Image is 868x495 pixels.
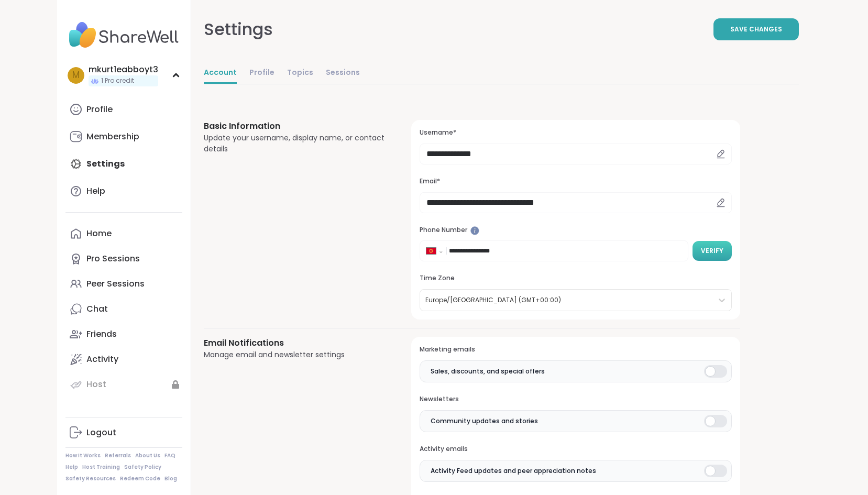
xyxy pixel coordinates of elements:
[65,475,116,482] a: Safety Resources
[326,63,360,84] a: Sessions
[287,63,313,84] a: Topics
[420,395,731,404] h3: Newsletters
[105,452,131,459] a: Referrals
[65,372,182,397] a: Host
[101,76,134,85] span: 1 Pro credit
[65,452,101,459] a: How It Works
[65,271,182,296] a: Peer Sessions
[86,427,116,438] div: Logout
[86,228,112,239] div: Home
[65,17,182,53] img: ShareWell Nav Logo
[86,185,105,197] div: Help
[431,466,596,476] span: Activity Feed updates and peer appreciation notes
[204,63,237,84] a: Account
[693,241,732,261] button: Verify
[701,246,723,256] span: Verify
[86,303,108,315] div: Chat
[72,69,80,82] span: m
[124,464,161,471] a: Safety Policy
[120,475,160,482] a: Redeem Code
[420,274,731,283] h3: Time Zone
[65,322,182,347] a: Friends
[470,226,479,235] iframe: Spotlight
[204,349,387,360] div: Manage email and newsletter settings
[65,124,182,149] a: Membership
[86,253,140,265] div: Pro Sessions
[164,452,175,459] a: FAQ
[420,177,731,186] h3: Email*
[431,367,545,376] span: Sales, discounts, and special offers
[420,445,731,454] h3: Activity emails
[65,97,182,122] a: Profile
[65,296,182,322] a: Chat
[204,120,387,133] h3: Basic Information
[86,278,145,290] div: Peer Sessions
[204,17,273,42] div: Settings
[420,226,731,235] h3: Phone Number
[713,18,799,40] button: Save Changes
[82,464,120,471] a: Host Training
[86,354,118,365] div: Activity
[204,337,387,349] h3: Email Notifications
[86,131,139,142] div: Membership
[86,379,106,390] div: Host
[420,128,731,137] h3: Username*
[65,420,182,445] a: Logout
[65,347,182,372] a: Activity
[431,416,538,426] span: Community updates and stories
[204,133,387,155] div: Update your username, display name, or contact details
[65,179,182,204] a: Help
[420,345,731,354] h3: Marketing emails
[89,64,158,75] div: mkurt1eabboyt3
[164,475,177,482] a: Blog
[65,246,182,271] a: Pro Sessions
[249,63,274,84] a: Profile
[65,464,78,471] a: Help
[135,452,160,459] a: About Us
[86,104,113,115] div: Profile
[730,25,782,34] span: Save Changes
[86,328,117,340] div: Friends
[65,221,182,246] a: Home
